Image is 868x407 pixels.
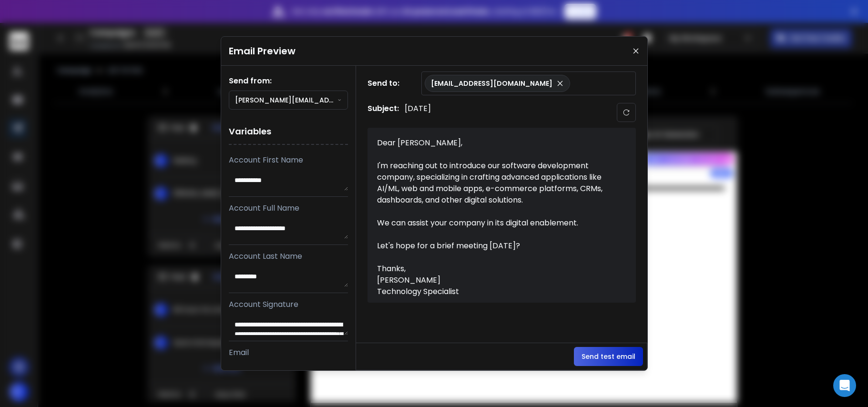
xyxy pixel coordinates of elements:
[377,240,615,252] div: Let's hope for a brief meeting [DATE]?
[229,119,348,145] h1: Variables
[431,79,552,88] p: [EMAIL_ADDRESS][DOMAIN_NAME]
[377,263,615,275] div: Thanks,
[377,160,615,206] div: I'm reaching out to introduce our software development company, specializing in crafting advanced...
[368,78,406,89] h1: Send to:
[405,103,431,122] p: [DATE]
[229,203,348,214] p: Account Full Name
[229,299,348,310] p: Account Signature
[229,44,296,58] h1: Email Preview
[377,275,615,286] div: [PERSON_NAME]
[229,154,348,166] p: Account First Name
[377,217,615,229] div: We can assist your company in its digital enablement.
[229,251,348,262] p: Account Last Name
[235,95,338,105] p: [PERSON_NAME][EMAIL_ADDRESS][PERSON_NAME][DOMAIN_NAME]
[377,286,615,297] div: Technology Specialist
[229,75,348,87] h1: Send from:
[377,137,615,149] div: Dear [PERSON_NAME],
[229,347,348,358] p: Email
[833,374,856,397] div: Open Intercom Messenger
[574,347,643,366] button: Send test email
[368,103,399,122] h1: Subject:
